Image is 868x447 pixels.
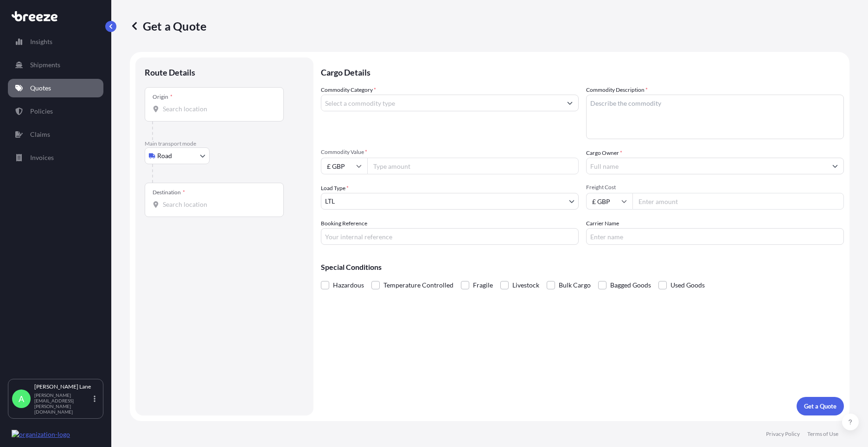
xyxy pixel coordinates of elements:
[321,228,579,245] input: Your internal reference
[632,193,844,210] input: Enter amount
[321,263,844,271] p: Special Conditions
[321,193,579,210] button: LTL
[8,102,103,121] a: Policies
[383,278,453,292] span: Temperature Controlled
[8,148,103,167] a: Invoices
[559,278,591,292] span: Bulk Cargo
[586,85,648,95] label: Commodity Description
[30,83,51,93] p: Quotes
[30,130,50,139] p: Claims
[153,189,185,196] div: Destination
[321,85,376,95] label: Commodity Category
[333,278,364,292] span: Hazardous
[8,79,103,97] a: Quotes
[163,200,272,209] input: Destination
[586,148,622,158] label: Cargo Owner
[8,32,103,51] a: Insights
[610,278,651,292] span: Bagged Goods
[157,151,172,160] span: Road
[30,107,53,116] p: Policies
[367,158,579,174] input: Type amount
[163,104,272,114] input: Origin
[321,219,367,228] label: Booking Reference
[12,430,70,439] img: organization-logo
[586,184,844,191] span: Freight Cost
[321,95,562,111] input: Select a commodity type
[19,394,24,403] span: A
[30,60,60,70] p: Shipments
[586,219,619,228] label: Carrier Name
[670,278,705,292] span: Used Goods
[8,125,103,144] a: Claims
[321,57,844,85] p: Cargo Details
[766,430,800,438] a: Privacy Policy
[153,93,172,101] div: Origin
[30,153,54,162] p: Invoices
[145,140,304,147] p: Main transport mode
[562,95,578,111] button: Show suggestions
[145,67,195,78] p: Route Details
[807,430,838,438] a: Terms of Use
[130,19,206,33] p: Get a Quote
[145,147,210,164] button: Select transport
[804,402,836,411] p: Get a Quote
[321,148,579,156] span: Commodity Value
[512,278,539,292] span: Livestock
[8,56,103,74] a: Shipments
[586,228,844,245] input: Enter name
[325,197,335,206] span: LTL
[797,397,844,415] button: Get a Quote
[321,184,349,193] span: Load Type
[473,278,493,292] span: Fragile
[34,383,92,390] p: [PERSON_NAME] Lane
[827,158,843,174] button: Show suggestions
[34,392,92,415] p: [PERSON_NAME][EMAIL_ADDRESS][PERSON_NAME][DOMAIN_NAME]
[30,37,52,46] p: Insights
[587,158,827,174] input: Full name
